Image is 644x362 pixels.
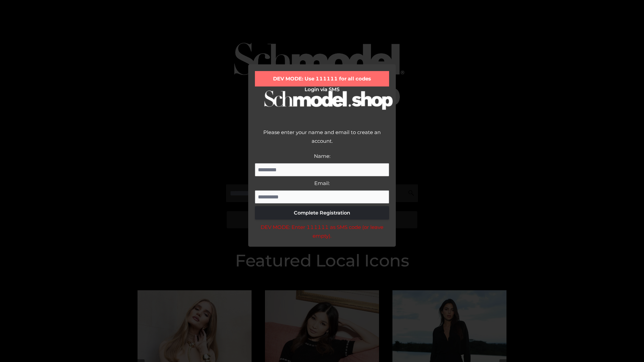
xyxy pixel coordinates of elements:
div: Please enter your name and email to create an account. [255,128,389,152]
button: Complete Registration [255,206,389,220]
label: Name: [314,153,330,159]
div: DEV MODE: Enter 111111 as SMS code (or leave empty). [255,223,389,240]
h2: Login via SMS [255,86,389,93]
div: DEV MODE: Use 111111 for all codes [255,71,389,86]
label: Email: [314,180,330,186]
